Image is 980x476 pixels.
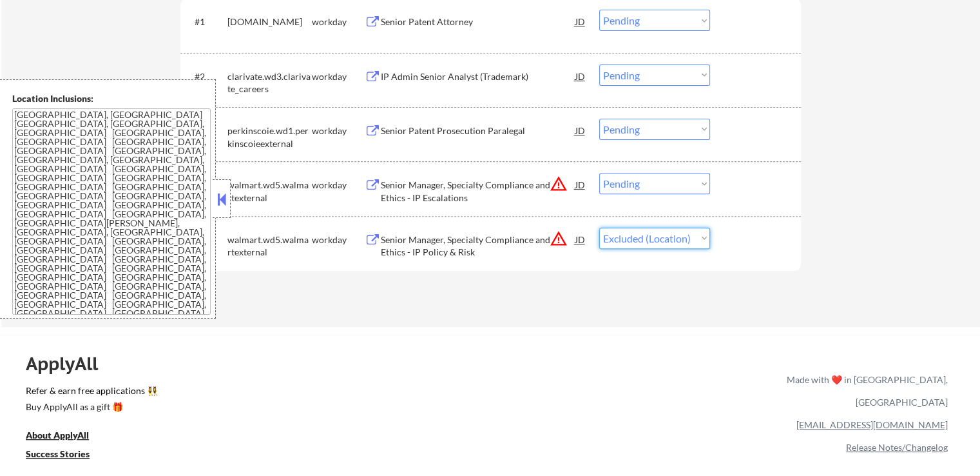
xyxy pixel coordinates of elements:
[312,233,365,246] div: workday
[12,92,211,105] div: Location Inclusions:
[26,447,107,463] a: Success Stories
[227,233,312,259] div: walmart.wd5.walmartexternal
[26,353,113,375] div: ApplyAll
[574,228,587,251] div: JD
[550,230,568,248] button: warning_amber
[381,233,575,259] div: Senior Manager, Specialty Compliance and Ethics - IP Policy & Risk
[550,175,568,193] button: warning_amber
[796,419,948,430] a: [EMAIL_ADDRESS][DOMAIN_NAME]
[846,442,948,453] a: Release Notes/Changelog
[381,70,575,83] div: IP Admin Senior Analyst (Trademark)
[574,64,587,88] div: JD
[227,179,312,204] div: walmart.wd5.walmartexternal
[195,15,217,28] div: #1
[26,386,517,400] a: Refer & earn free applications 👯‍♀️
[26,448,90,459] u: Success Stories
[26,402,155,412] div: Buy ApplyAll as a gift 🎁
[227,70,312,95] div: clarivate.wd3.clarivate_careers
[574,10,587,33] div: JD
[574,119,587,142] div: JD
[227,124,312,150] div: perkinscoie.wd1.perkinscoieexternal
[381,15,575,28] div: Senior Patent Attorney
[227,15,312,28] div: [DOMAIN_NAME]
[26,400,155,416] a: Buy ApplyAll as a gift 🎁
[782,368,948,413] div: Made with ❤️ in [GEOGRAPHIC_DATA], [GEOGRAPHIC_DATA]
[26,430,89,441] u: About ApplyAll
[26,428,107,444] a: About ApplyAll
[195,70,217,83] div: #2
[312,124,365,137] div: workday
[312,179,365,192] div: workday
[574,173,587,196] div: JD
[312,70,365,83] div: workday
[381,179,575,204] div: Senior Manager, Specialty Compliance and Ethics - IP Escalations
[381,124,575,137] div: Senior Patent Prosecution Paralegal
[312,15,365,28] div: workday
